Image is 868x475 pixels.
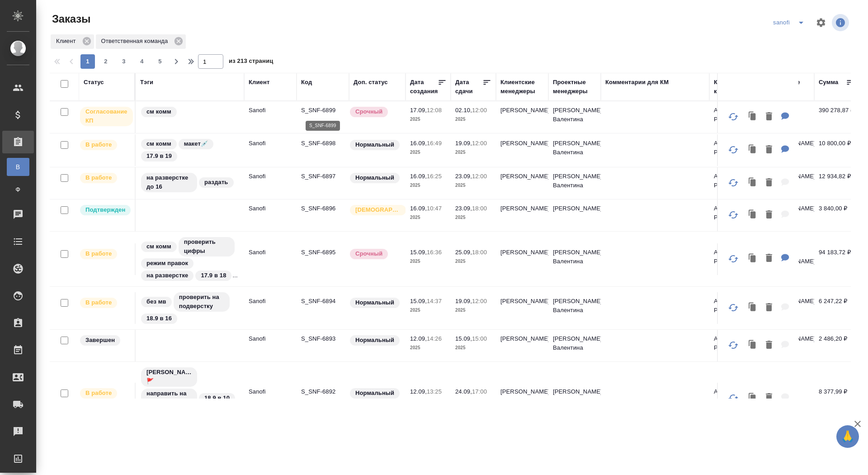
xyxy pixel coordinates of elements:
button: Удалить [761,141,777,159]
p: Sanofi [249,106,292,115]
button: 5 [153,54,167,69]
span: 2 [99,57,113,66]
div: Оля Дмитриева 🚩, направить на подверстку, 18.9 в 10, запланировать подверстку [140,366,240,430]
div: Статус по умолчанию для стандартных заказов [349,334,401,347]
p: 23.09, [455,205,472,212]
p: 2025 [455,213,491,222]
div: Статус по умолчанию для стандартных заказов [349,139,401,151]
p: Sanofi [249,387,292,396]
p: 12.09, [410,335,427,342]
td: [PERSON_NAME] [496,383,548,414]
div: Выставляет ПМ после принятия заказа от КМа [79,172,130,184]
p: S_SNF-6897 [301,172,344,181]
p: 17.9 в 19 [146,152,172,161]
p: Клиент [56,37,79,46]
button: 🙏 [836,425,859,448]
div: Клиент [249,78,269,87]
p: 12:00 [472,173,487,180]
div: split button [771,15,810,30]
p: Подтвержден [85,205,125,214]
div: Код [301,78,312,87]
button: 2 [99,54,113,69]
p: Нормальный [355,140,394,149]
td: [PERSON_NAME] [496,167,548,199]
button: Клонировать [744,174,761,192]
p: Нормальный [355,336,394,345]
p: 2025 [455,396,491,405]
p: Sanofi [249,172,292,181]
p: 16:36 [427,249,442,256]
p: Нормальный [355,298,394,307]
span: 4 [135,57,149,66]
button: Клонировать [744,249,761,268]
p: Sanofi [249,204,292,213]
div: Статус [84,78,104,87]
div: Статус по умолчанию для стандартных заказов [349,387,401,399]
td: 8 377,99 ₽ [814,383,859,414]
p: 2025 [455,181,491,190]
p: проверить на подверстку [179,293,224,311]
p: В работе [85,298,112,307]
p: Срочный [355,107,382,116]
td: [PERSON_NAME] Валентина [548,243,601,275]
div: см комм, проверить цифры, режим правок, на разверстке, 17.9 в 18, раздать [140,236,240,282]
button: Клонировать [744,206,761,224]
p: Sanofi [249,297,292,306]
p: 2025 [455,115,491,124]
p: направить на подверстку [146,389,192,407]
td: [PERSON_NAME] [496,243,548,275]
p: АО "Санофи Россия" [714,387,757,405]
button: Клонировать [744,141,761,159]
p: Sanofi [249,334,292,343]
span: Настроить таблицу [810,12,832,33]
p: 2025 [410,213,446,222]
p: 15.09, [410,298,427,304]
p: 19.09, [455,140,472,147]
p: S_SNF-6892 [301,387,344,396]
p: 15.09, [410,249,427,256]
p: S_SNF-6894 [301,297,344,306]
div: Выставляет ПМ после принятия заказа от КМа [79,297,130,309]
p: 16.09, [410,173,427,180]
div: без мв, проверить на подверстку, 18.9 в 16 [140,291,240,325]
button: Обновить [722,106,744,128]
p: проверить цифры [184,237,229,256]
p: Нормальный [355,173,394,182]
p: Ответственная команда [101,37,171,46]
div: Контрагент клиента [714,78,757,96]
td: [PERSON_NAME] Валентина [548,330,601,361]
p: 12:08 [427,107,442,114]
button: Обновить [722,297,744,318]
p: 2025 [410,115,446,124]
p: 16.09, [410,205,427,212]
a: В [7,158,29,176]
td: [PERSON_NAME] [496,101,548,133]
p: S_SNF-6898 [301,139,344,148]
p: АО "Санофи Россия" [714,106,757,124]
button: Обновить [722,204,744,226]
span: 🙏 [840,427,855,446]
td: [PERSON_NAME] Валентина [548,101,601,133]
p: 18:00 [472,205,487,212]
div: см комм, макет💉, 17.9 в 19 [140,138,240,162]
button: Удалить [761,336,777,355]
p: АО "Санофи Россия" [714,204,757,222]
p: В работе [85,173,112,182]
p: [PERSON_NAME] 🚩 [146,368,192,386]
span: Заказы [50,12,90,26]
button: Клонировать [744,336,761,355]
button: Обновить [722,172,744,194]
button: Удалить [761,249,777,268]
span: 3 [117,57,131,66]
p: 24.09, [455,388,472,395]
p: 13:25 [427,388,442,395]
p: 2025 [410,343,446,352]
div: Выставляет КМ после уточнения всех необходимых деталей и получения согласия клиента на запуск. С ... [79,204,130,216]
div: Сумма [819,78,838,87]
p: без мв [146,297,166,306]
button: Обновить [722,334,744,356]
td: [PERSON_NAME] Валентина [548,292,601,324]
div: Клиентские менеджеры [500,78,544,96]
p: S_SNF-6893 [301,334,344,343]
button: Обновить [722,139,744,161]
